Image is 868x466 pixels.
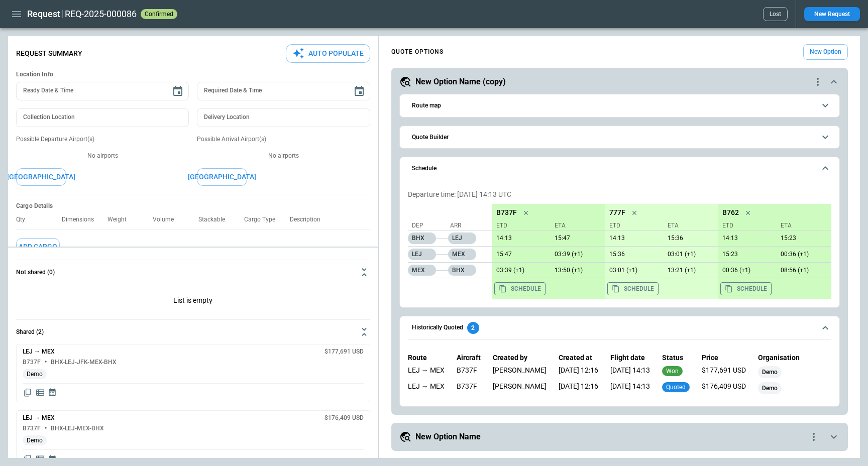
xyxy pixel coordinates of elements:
button: New Option [803,44,848,60]
div: [PERSON_NAME] [493,366,547,378]
span: quoted [664,384,688,391]
p: Possible Departure Airport(s) [16,135,189,144]
p: Created at [559,354,598,362]
p: Request Summary [16,49,82,58]
div: [DATE] 14:13 [610,382,650,394]
p: Price [702,354,746,362]
h5: New Option Name [415,431,481,442]
div: quote-option-actions [812,76,824,88]
div: B737F [457,366,481,378]
h6: $177,691 USD [324,348,364,355]
p: ETA [551,221,601,230]
p: Flight date [610,354,650,362]
button: [GEOGRAPHIC_DATA] [197,168,247,186]
p: Dep [412,221,447,230]
p: B762 [722,208,739,217]
p: 21/08/2025 [551,267,605,274]
p: Status [662,354,690,362]
button: Shared (2) [16,320,370,344]
p: ETD [496,221,547,230]
h5: New Option Name (copy) [415,76,506,87]
p: 777F [609,208,625,217]
button: Route map [408,94,831,117]
p: 20/08/2025 [718,251,773,258]
p: Description [290,216,329,223]
div: [DATE] 14:13 [610,366,650,378]
span: Demo [758,369,782,376]
button: [GEOGRAPHIC_DATA] [16,168,66,186]
span: Copy quote content [23,454,33,464]
h6: $176,409 USD [324,415,364,421]
p: LEJ [408,249,436,260]
span: confirmed [143,11,175,18]
p: 20/08/2025 [605,251,660,258]
div: [DATE] 12:16 [559,382,598,394]
p: BHX [408,232,436,244]
div: scrollable content [379,40,860,455]
p: 21/08/2025 [777,251,831,258]
div: quote-option-actions [808,431,820,443]
p: Stackable [198,216,233,223]
p: Weight [107,216,135,223]
p: ETA [664,221,714,230]
p: 20/08/2025 [664,235,718,242]
button: Lost [763,7,788,21]
button: New Request [804,7,860,21]
span: won [664,368,681,375]
p: ETD [609,221,660,230]
button: Choose date [349,81,369,101]
p: Arr [450,221,485,230]
p: B737F [496,208,517,217]
button: Copy the aircraft schedule to your clipboard [494,282,546,295]
h6: LEJ → MEX [23,348,55,355]
p: 20/08/2025 [492,235,547,242]
div: BHX → (positioning) → LEJ → (live) → JFK → (live) → MEX → (positioning) → BHX [408,366,445,378]
h6: Shared (2) [16,329,44,335]
h6: Historically Quoted [412,324,463,331]
p: No airports [197,152,370,160]
div: Not shared (0) [16,284,370,319]
button: New Option Name (copy)quote-option-actions [399,76,840,88]
button: Not shared (0) [16,260,370,284]
div: 2 [467,322,479,334]
div: $177,691 USD [702,366,746,378]
button: Auto Populate [286,44,370,63]
div: [PERSON_NAME] [493,382,547,394]
button: New Option Namequote-option-actions [399,431,840,443]
h4: QUOTE OPTIONS [391,50,444,54]
button: Quote Builder [408,126,831,149]
h6: B737F [23,425,41,432]
div: Schedule [408,186,831,303]
span: Display quote schedule [48,454,57,464]
p: 21/08/2025 [664,267,718,274]
p: 20/08/2025 [551,235,605,242]
div: BHX → (positioning) → LEJ → (live) → MEX → (positioning) → BHX [408,382,445,394]
h6: BHX-LEJ-MEX-BHX [51,425,104,432]
p: Dimensions [62,216,102,223]
p: Organisation [758,354,838,362]
p: No airports [16,152,189,160]
h2: REQ-2025-000086 [65,8,137,20]
button: Add Cargo [16,238,60,256]
span: Demo [758,385,782,392]
p: BHX [448,265,476,276]
p: 21/08/2025 [777,267,831,274]
p: LEJ [448,232,476,244]
span: Copy quote content [23,388,33,398]
p: Qty [16,216,33,223]
p: 20/08/2025 [492,251,547,258]
p: Route [408,354,445,362]
h6: Cargo Details [16,202,370,210]
button: Copy the aircraft schedule to your clipboard [720,282,772,295]
p: MEX [408,265,436,276]
p: Volume [153,216,182,223]
div: B737F [457,382,481,394]
p: Possible Arrival Airport(s) [197,135,370,144]
p: 21/08/2025 [551,251,605,258]
p: 21/08/2025 [492,267,547,274]
h6: Schedule [412,165,437,172]
button: Choose date [168,81,188,101]
span: Demo [23,371,47,378]
h6: B737F [23,359,41,366]
p: 20/08/2025 [718,235,773,242]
